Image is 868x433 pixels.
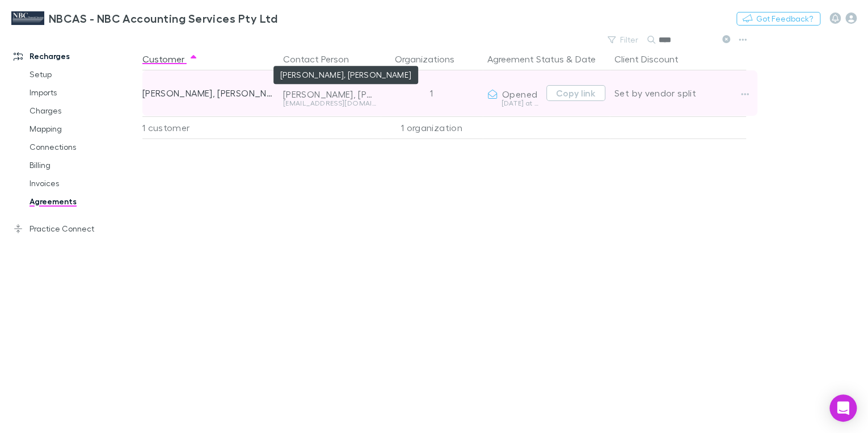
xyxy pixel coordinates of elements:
[602,33,645,47] button: Filter
[575,48,596,70] button: Date
[546,85,605,101] button: Copy link
[11,11,44,25] img: NBCAS - NBC Accounting Services Pty Ltd's Logo
[49,11,277,25] h3: NBCAS - NBC Accounting Services Pty Ltd
[283,89,376,100] div: [PERSON_NAME], [PERSON_NAME]
[829,394,857,422] div: Open Intercom Messenger
[283,48,363,70] button: Contact Person
[18,192,147,211] a: Agreements
[381,116,483,139] div: 1 organization
[381,70,483,116] div: 1
[487,100,542,107] div: [DATE] at 2:12 PM
[2,47,147,65] a: Recharges
[614,48,692,70] button: Client Discount
[18,83,147,102] a: Imports
[142,48,198,70] button: Customer
[487,48,564,70] button: Agreement Status
[395,48,468,70] button: Organizations
[18,138,147,156] a: Connections
[18,120,147,138] a: Mapping
[614,70,746,116] div: Set by vendor split
[487,48,605,70] div: &
[142,70,274,116] div: [PERSON_NAME], [PERSON_NAME]
[502,89,537,99] span: Opened
[5,5,284,32] a: NBCAS - NBC Accounting Services Pty Ltd
[142,116,279,139] div: 1 customer
[18,102,147,120] a: Charges
[283,100,376,107] div: [EMAIL_ADDRESS][DOMAIN_NAME]
[2,220,147,238] a: Practice Connect
[736,12,820,26] button: Got Feedback?
[18,65,147,83] a: Setup
[18,174,147,192] a: Invoices
[18,156,147,174] a: Billing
